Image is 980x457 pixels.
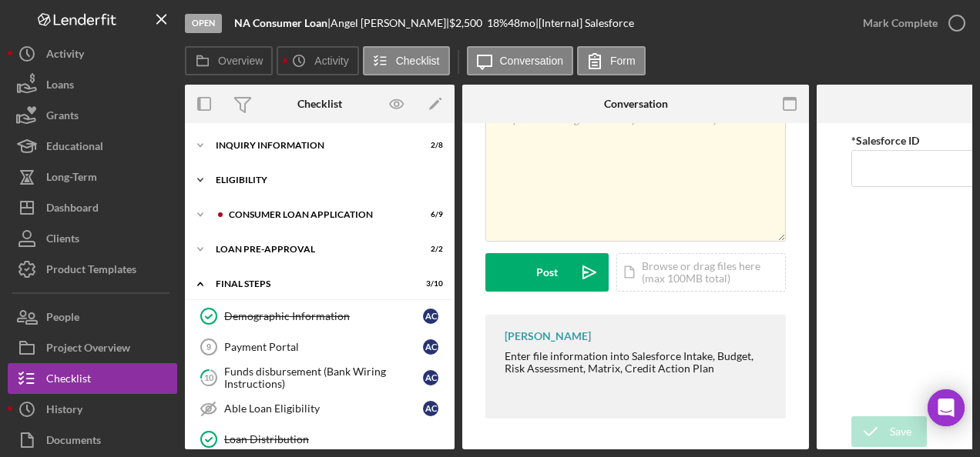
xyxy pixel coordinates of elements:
button: Mark Complete [847,8,972,38]
div: FINAL STEPS [216,279,404,289]
label: *Salesforce ID [851,134,919,147]
a: Loan Distribution [193,424,447,455]
button: Form [577,46,646,75]
div: Product Templates [46,254,136,289]
div: 18 % [487,17,508,29]
div: Enter file information into Salesforce Intake, Budget, Risk Assessment, Matrix, Credit Action Plan [505,350,770,375]
label: Activity [314,55,348,67]
a: Demographic InformationAC [193,301,447,332]
div: Loan Pre-Approval [216,245,404,254]
button: Educational [8,131,177,162]
div: 6 / 9 [415,210,443,219]
div: Loans [46,69,74,104]
button: Product Templates [8,254,177,285]
button: Grants [8,100,177,131]
div: Long-Term [46,162,97,196]
button: Dashboard [8,192,177,223]
div: 2 / 8 [415,141,443,150]
div: Open [185,14,222,33]
button: Activity [277,46,358,75]
div: Consumer Loan Application [229,210,404,219]
label: Form [610,55,636,67]
div: A C [423,401,438,416]
div: Project Overview [46,332,130,367]
label: Overview [218,55,263,67]
button: Checklist [8,363,177,394]
button: Long-Term [8,162,177,192]
button: Overview [185,46,273,75]
div: Conversation [604,98,668,110]
div: Mark Complete [863,8,938,38]
div: Activity [46,38,84,73]
div: Grants [46,100,79,135]
tspan: 9 [206,342,211,352]
div: Educational [46,131,103,165]
a: 10Funds disbursement (Bank Wiring Instructions)AC [193,362,447,393]
button: Project Overview [8,332,177,363]
div: Checklist [46,363,91,398]
div: 2 / 2 [415,245,443,254]
div: Loan Distribution [224,433,446,445]
div: Angel [PERSON_NAME] | [331,17,449,29]
button: Activity [8,38,177,69]
button: Documents [8,425,177,455]
a: 9Payment PortalAC [193,332,447,362]
div: People [46,302,79,336]
div: Dashboard [46,192,99,227]
div: A C [423,309,438,324]
div: Save [890,416,911,447]
button: Conversation [467,46,574,75]
div: Checklist [297,98,342,110]
div: 48 mo [508,17,535,29]
div: Able Loan Eligibility [224,402,423,415]
div: Eligibility [216,175,435,185]
button: Loans [8,69,177,100]
div: Open Intercom Messenger [928,389,965,426]
div: Funds disbursement (Bank Wiring Instructions) [224,365,423,390]
div: Clients [46,223,79,258]
button: Clients [8,223,177,254]
tspan: 10 [204,372,214,382]
div: A C [423,339,438,355]
button: Checklist [363,46,450,75]
div: Payment Portal [224,341,423,353]
a: Able Loan EligibilityAC [193,393,447,424]
div: 3 / 10 [415,279,443,289]
button: Save [851,416,927,447]
label: Checklist [396,55,440,67]
div: | [Internal] Salesforce [535,17,634,29]
button: People [8,302,177,332]
div: Demographic Information [224,310,423,322]
label: Conversation [500,55,564,67]
div: | [234,17,331,29]
div: History [46,394,82,429]
div: Post [536,253,558,292]
b: NA Consumer Loan [234,16,327,29]
div: [PERSON_NAME] [505,330,591,342]
button: History [8,394,177,425]
div: A C [423,370,438,385]
span: $2,500 [449,16,482,29]
button: Post [485,253,609,292]
div: Inquiry Information [216,141,404,150]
